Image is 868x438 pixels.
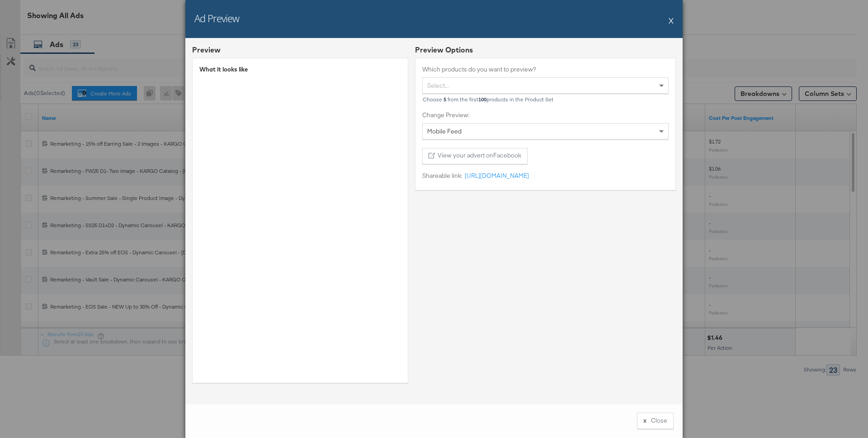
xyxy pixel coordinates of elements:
button: X [669,11,674,29]
button: xClose [637,413,674,429]
b: 5 [443,96,446,103]
h2: Ad Preview [194,11,239,25]
div: Choose from the first products in the Product Set [422,96,669,103]
label: Change Preview: [422,111,669,119]
a: [URL][DOMAIN_NAME] [462,171,529,180]
label: Which products do you want to preview? [422,65,669,74]
button: View your advert onFacebook [422,148,528,164]
div: What it looks like [199,65,401,74]
div: Preview [192,45,221,55]
div: x [643,416,646,425]
span: Mobile Feed [427,127,462,135]
b: 100 [478,96,486,103]
div: Select... [423,78,668,93]
label: Shareable link: [422,171,462,180]
div: Preview Options [415,45,676,55]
